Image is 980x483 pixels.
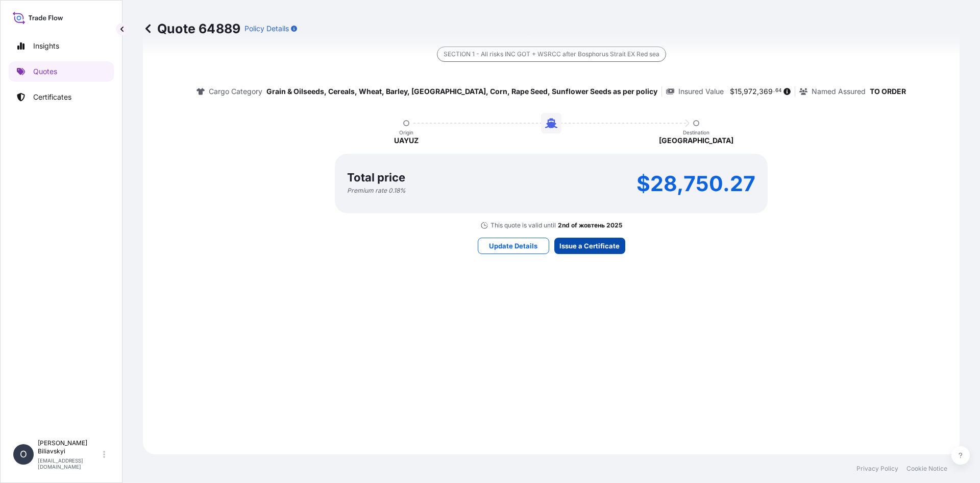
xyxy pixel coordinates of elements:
[775,89,781,93] span: 64
[558,221,622,229] p: 2nd of жовтень 2025
[347,187,406,195] p: Premium rate 0.18 %
[38,457,101,470] p: [EMAIL_ADDRESS][DOMAIN_NAME]
[757,88,759,95] span: ,
[870,86,906,97] p: TO ORDER
[394,135,419,146] p: UAYUZ
[9,87,114,107] a: Certificates
[491,221,556,229] p: This quote is valid until
[209,86,262,97] p: Cargo Category
[478,238,549,254] button: Update Details
[266,86,657,97] p: Grain & Oilseeds, Cereals, Wheat, Barley, [GEOGRAPHIC_DATA], Corn, Rape Seed, Sunflower Seeds as ...
[744,88,757,95] span: 972
[554,238,625,254] button: Issue a Certificate
[9,61,114,82] a: Quotes
[33,66,57,77] p: Quotes
[773,89,775,93] span: .
[856,465,898,473] a: Privacy Policy
[9,36,114,56] a: Insights
[812,86,866,97] p: Named Assured
[244,24,289,34] p: Policy Details
[683,129,709,135] p: Destination
[678,86,724,97] p: Insured Value
[489,241,537,251] p: Update Details
[559,241,620,251] p: Issue a Certificate
[33,92,71,102] p: Certificates
[20,449,27,459] span: O
[742,88,744,95] span: ,
[759,88,773,95] span: 369
[659,135,733,146] p: [GEOGRAPHIC_DATA]
[33,41,59,51] p: Insights
[906,465,947,473] a: Cookie Notice
[636,175,755,192] p: $28,750.27
[734,88,742,95] span: 15
[143,20,240,37] p: Quote 64889
[38,439,101,455] p: [PERSON_NAME] Biliavskyi
[730,88,734,95] span: $
[347,172,405,182] p: Total price
[399,129,413,135] p: Origin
